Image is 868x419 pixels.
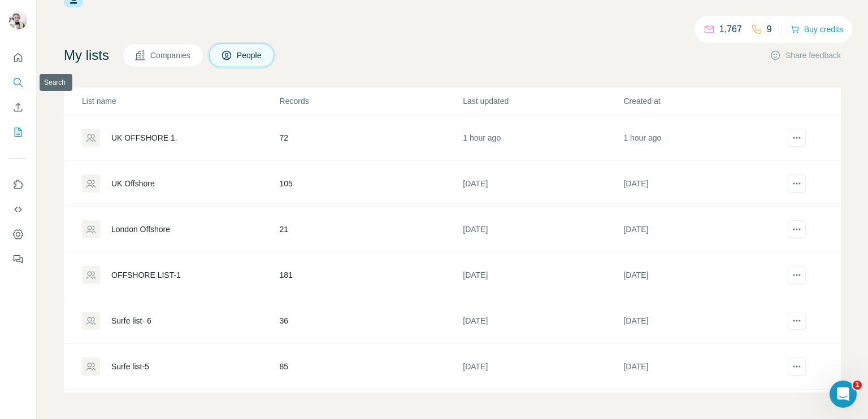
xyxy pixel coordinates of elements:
[788,129,806,147] button: actions
[463,95,622,107] p: Last updated
[9,174,27,195] button: Use Surfe on LinkedIn
[9,224,27,245] button: Dashboard
[111,361,149,372] div: Surfe list-5
[767,23,772,36] p: 9
[462,207,623,252] td: [DATE]
[462,161,623,207] td: [DATE]
[462,115,623,161] td: 1 hour ago
[111,178,155,189] div: UK Offshore
[9,199,27,220] button: Use Surfe API
[462,344,623,390] td: [DATE]
[9,11,27,29] img: Avatar
[237,50,263,61] span: People
[462,252,623,298] td: [DATE]
[770,50,841,61] button: Share feedback
[111,224,170,235] div: London Offshore
[788,312,806,330] button: actions
[623,115,783,161] td: 1 hour ago
[82,95,279,107] p: List name
[623,95,783,107] p: Created at
[623,207,783,252] td: [DATE]
[279,207,463,252] td: 21
[111,132,177,143] div: UK OFFSHORE 1.
[279,115,463,161] td: 72
[9,249,27,269] button: Feedback
[150,50,192,61] span: Companies
[830,381,857,408] iframe: Intercom live chat
[719,23,742,36] p: 1,767
[9,97,27,117] button: Enrich CSV
[788,357,806,376] button: actions
[788,220,806,238] button: actions
[788,174,806,193] button: actions
[279,252,463,298] td: 181
[9,47,27,68] button: Quick start
[788,266,806,284] button: actions
[9,122,27,142] button: My lists
[64,46,109,64] h4: My lists
[623,252,783,298] td: [DATE]
[111,315,151,326] div: Surfe list- 6
[623,344,783,390] td: [DATE]
[279,161,463,207] td: 105
[279,344,463,390] td: 85
[9,72,27,93] button: Search
[462,298,623,344] td: [DATE]
[280,95,462,107] p: Records
[853,381,862,390] span: 1
[791,21,843,37] button: Buy credits
[279,298,463,344] td: 36
[623,161,783,207] td: [DATE]
[111,269,181,281] div: OFFSHORE LIST-1
[623,298,783,344] td: [DATE]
